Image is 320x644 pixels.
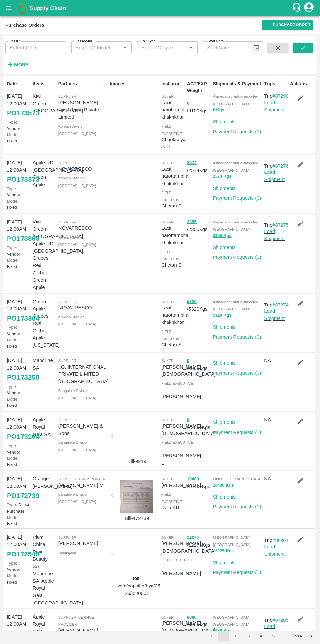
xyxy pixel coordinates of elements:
[58,359,76,363] span: Supplier
[213,504,261,509] a: Payment Requests (1)
[7,560,30,572] p: Vendor
[33,416,56,438] p: Apple Royal Gala SA
[187,416,189,424] button: 0
[236,241,240,251] div: |
[7,515,19,520] span: Model:
[187,357,210,372] p: / 4000 Kgs
[272,302,289,307] a: #87274
[264,308,285,321] a: Load Shipment
[187,534,199,541] button: 12275
[33,80,56,87] p: Items
[161,540,216,554] p: [PERSON_NAME][DEMOGRAPHIC_DATA]
[5,59,30,70] button: More
[264,624,285,636] a: Load Shipment
[7,337,30,349] p: Fixed
[161,341,184,348] p: Chetan S
[58,482,107,489] p: [PERSON_NAME] M
[161,300,174,304] span: buyer
[187,99,210,114] p: / 9100 Kgs
[76,39,92,44] label: PO Model
[236,115,240,125] div: |
[187,614,197,621] button: 8080
[203,41,248,54] input: Start Date
[161,393,201,408] p: [PERSON_NAME] L
[7,325,17,330] span: Type:
[213,300,258,311] span: Ahmedabad virtual imported [GEOGRAPHIC_DATA]
[33,613,56,642] p: Apple Royal Gala [GEOGRAPHIC_DATA]
[187,100,189,107] button: 0
[264,229,285,241] a: Load Shipment
[14,62,29,67] strong: More
[7,245,30,257] p: Vendor
[5,21,44,29] div: Purchase Orders
[73,43,119,52] input: Enter PO Model
[213,420,236,425] a: Shipments
[58,315,96,326] span: Konkan Division , [GEOGRAPHIC_DATA]
[213,494,236,500] a: Shipments
[213,615,251,626] span: [GEOGRAPHIC_DATA] [GEOGRAPHIC_DATA]
[7,199,19,204] span: Model:
[262,20,313,30] a: Purchase Order
[33,298,56,349] p: Green Apple, Grapes - Red Globe, Apple - [US_STATE]
[7,372,39,383] a: PO173250
[161,536,174,539] span: buyer
[213,161,258,172] span: Ahmedabad virtual imported [GEOGRAPHIC_DATA]
[213,80,262,87] p: Shipments & Payment
[264,100,285,112] a: Load Shipment
[272,618,289,623] a: #87205
[58,161,76,165] span: Supplier
[161,363,216,378] p: [PERSON_NAME][DEMOGRAPHIC_DATA]
[7,186,30,198] p: Vendor
[161,161,174,165] span: buyer
[7,490,39,502] a: PO172739
[213,477,262,481] span: FruitX [GEOGRAPHIC_DATA]
[7,257,30,270] p: Fixed
[213,129,261,134] a: Payment Requests (0)
[213,547,234,555] button: 12275 Kgs
[290,80,313,87] p: Actions
[7,442,30,455] p: Vendor
[187,218,197,226] button: 2355
[7,120,17,124] span: Type:
[186,43,195,52] button: Open
[187,357,189,365] button: 0
[213,360,236,366] a: Shipments
[243,631,254,641] button: Go to page 3
[7,384,17,389] span: Type:
[236,491,240,501] div: |
[7,119,30,131] p: Vendor
[7,245,17,250] span: Type:
[218,631,229,641] button: page 1
[236,416,240,426] div: |
[7,186,17,191] span: Type:
[213,245,236,250] a: Shipments
[264,222,289,229] p: Trip
[58,220,76,224] span: Supplier
[139,43,185,52] input: Enter PO Type
[161,261,184,269] p: Chetan S
[7,198,30,210] p: Fixed
[187,159,197,167] button: 2574
[213,94,258,106] span: Ahmedabad virtual imported [GEOGRAPHIC_DATA]
[7,514,30,527] p: Fixed
[213,255,261,260] a: Payment Requests (0)
[16,2,29,15] img: logo
[7,572,30,585] p: Fixed
[264,162,289,170] p: Trip
[141,39,155,44] label: PO Type
[250,41,263,54] button: Choose date
[29,5,66,11] b: Supply Chain
[161,492,182,504] span: field executive
[58,224,107,232] p: NOVAFRESCO
[58,176,96,187] span: Konkan Division , [GEOGRAPHIC_DATA]
[7,397,19,402] span: Model:
[58,99,107,121] p: [PERSON_NAME] Fresh India Private Limited
[236,182,240,192] div: |
[58,418,76,422] span: Supplier
[213,312,232,319] button: 5320 Kgs
[213,173,232,180] button: 2574 Kgs
[161,224,190,246] p: Laxit narottambhai khakhkhar
[33,475,56,490] p: Orange [PERSON_NAME]
[213,186,236,191] a: Shipments
[7,338,19,342] span: Model:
